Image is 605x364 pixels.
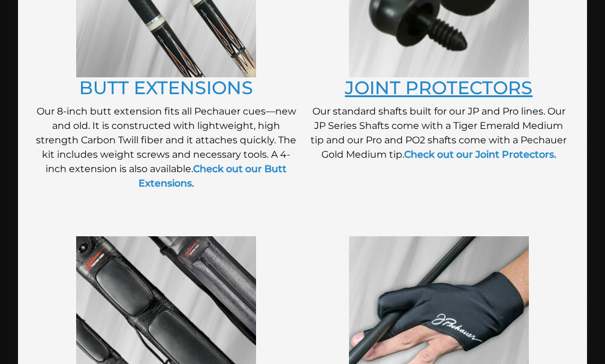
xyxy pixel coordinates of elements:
[79,77,253,99] a: BUTT EXTENSIONS
[139,163,287,189] a: Check out our Butt Extensions.
[309,104,570,162] p: Our standard shafts built for our JP and Pro lines. Our JP Series Shafts come with a Tiger Emeral...
[404,149,556,160] a: Check out our Joint Protectors.
[36,104,297,191] p: Our 8-inch butt extension fits all Pechauer cues—new and old. It is constructed with lightweight,...
[345,77,532,99] a: JOINT PROTECTORS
